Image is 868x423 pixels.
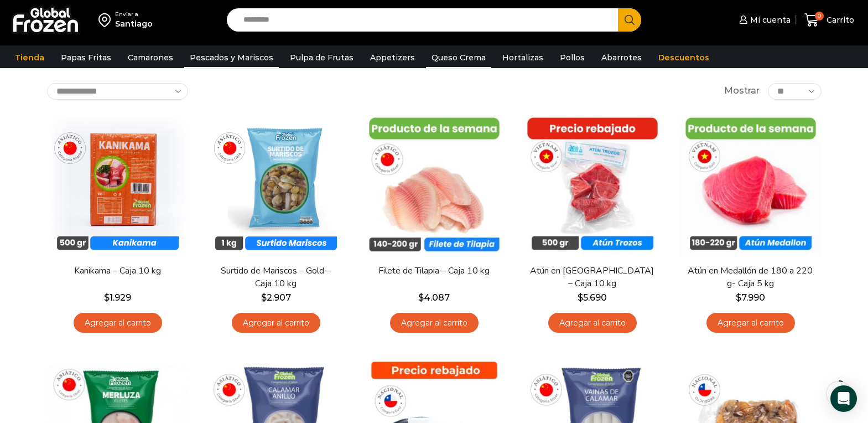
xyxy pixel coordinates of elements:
[261,292,267,303] span: $
[736,292,765,303] bdi: 7.990
[98,11,115,29] img: address-field-icon.svg
[736,292,741,303] span: $
[9,47,50,68] a: Tienda
[115,18,153,29] div: Santiago
[115,11,153,18] div: Enviar a
[830,385,857,412] div: Open Intercom Messenger
[418,292,450,303] bdi: 4.087
[578,292,583,303] span: $
[528,265,656,290] a: Atún en [GEOGRAPHIC_DATA] – Caja 10 kg
[824,14,854,25] span: Carrito
[747,14,791,25] span: Mi cuenta
[653,47,715,68] a: Descuentos
[365,47,420,68] a: Appetizers
[47,83,188,100] select: Pedido de la tienda
[104,292,131,303] bdi: 1.929
[724,85,760,97] span: Mostrar
[736,9,791,31] a: Mi cuenta
[55,47,117,68] a: Papas Fritas
[578,292,607,303] bdi: 5.690
[687,265,814,290] a: Atún en Medallón de 180 a 220 g- Caja 5 kg
[418,292,424,303] span: $
[554,47,590,68] a: Pollos
[104,292,110,303] span: $
[426,47,491,68] a: Queso Crema
[232,313,320,333] a: Agregar al carrito: “Surtido de Mariscos - Gold - Caja 10 kg”
[74,313,162,333] a: Agregar al carrito: “Kanikama – Caja 10 kg”
[184,47,279,68] a: Pescados y Mariscos
[370,265,497,277] a: Filete de Tilapia – Caja 10 kg
[596,47,647,68] a: Abarrotes
[618,8,641,32] button: Search button
[261,292,291,303] bdi: 2.907
[54,265,181,277] a: Kanikama – Caja 10 kg
[548,313,637,333] a: Agregar al carrito: “Atún en Trozos - Caja 10 kg”
[706,313,795,333] a: Agregar al carrito: “Atún en Medallón de 180 a 220 g- Caja 5 kg”
[122,47,179,68] a: Camarones
[212,265,339,290] a: Surtido de Mariscos – Gold – Caja 10 kg
[802,7,857,33] a: 0 Carrito
[390,313,479,333] a: Agregar al carrito: “Filete de Tilapia - Caja 10 kg”
[284,47,359,68] a: Pulpa de Frutas
[815,12,824,20] span: 0
[497,47,549,68] a: Hortalizas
